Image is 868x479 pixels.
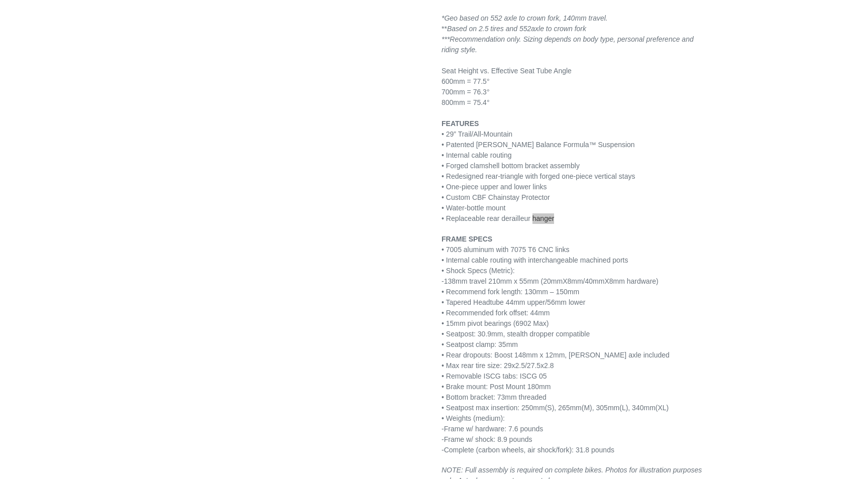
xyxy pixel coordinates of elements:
div: Seat Height vs. Effective Seat Tube Angle [442,66,708,76]
span: *Geo based on [442,14,490,22]
p: • 29” Trail/All-Mountain • Patented [PERSON_NAME] Balance Formula™ Suspension • Internal cable ro... [442,118,708,224]
span: • 15mm pivot bearings [442,319,511,327]
span: 552 [490,14,502,22]
span: axle to crown fork [531,25,586,33]
span: FEATURES [442,119,479,128]
span: 552 [519,25,531,33]
span: (6902 Max) [513,319,549,327]
div: 800mm = 75.4 [442,97,708,108]
div: 600mm = 77.5 [442,76,708,87]
div: 700mm = 76.3 [442,87,708,97]
span: axle to crown fork, 140mm travel. [504,14,608,22]
span: ***Recommendation only. Sizing depends on body type, personal preference and riding style. [442,35,694,54]
span: ° [487,88,490,96]
span: ° [487,77,490,85]
p: • 7005 aluminum with 7075 T6 CNC links • Internal cable routing with interchangeable machined por... [442,234,708,455]
i: Based on 2.5 tires and [447,25,531,33]
span: FRAME SPECS [442,235,492,243]
span: ° [487,98,490,106]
